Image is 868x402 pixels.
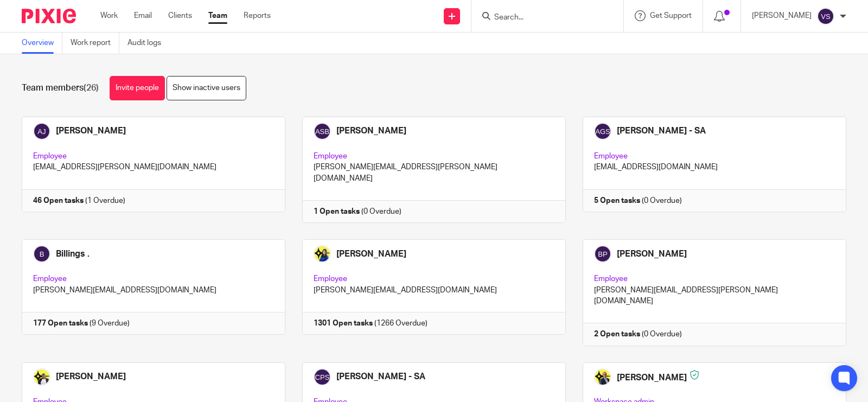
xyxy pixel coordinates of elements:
a: Team [208,10,227,21]
a: Overview [22,33,62,54]
span: (26) [84,84,99,92]
a: Email [134,10,152,21]
input: Search [493,13,591,23]
a: Work [100,10,118,21]
span: Get Support [650,12,692,20]
img: Pixie [22,9,76,23]
a: Audit logs [127,33,169,54]
h1: Team members [22,82,99,94]
img: svg%3E [817,8,834,25]
p: [PERSON_NAME] [752,10,812,21]
a: Reports [244,10,271,21]
a: Show inactive users [167,76,246,100]
a: Work report [71,33,119,54]
a: Clients [168,10,192,21]
a: Invite people [110,76,165,100]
